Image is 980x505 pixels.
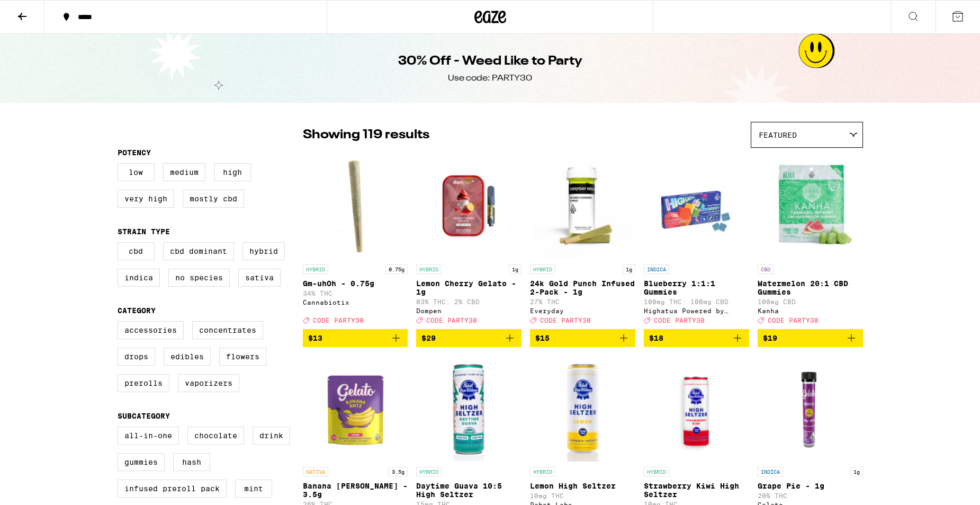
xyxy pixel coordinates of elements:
p: 10mg THC [530,492,635,499]
label: Indica [118,269,160,287]
p: Watermelon 20:1 CBD Gummies [758,279,863,296]
img: Pabst Labs - Daytime Guava 10:5 High Seltzer [416,356,522,462]
img: Highatus Powered by Cannabiotix - Blueberry 1:1:1 Gummies [644,153,749,259]
h1: 30% Off - Weed Like to Party [398,52,582,70]
p: 1g [509,264,522,274]
img: Cannabiotix - Gm-uhOh - 0.75g [303,153,408,259]
p: 27% THC [530,298,635,305]
label: CBD Dominant [163,242,234,260]
label: Infused Preroll Pack [118,480,227,498]
img: Pabst Labs - Strawberry Kiwi High Seltzer [644,356,749,462]
span: $13 [308,334,322,342]
label: Edibles [164,348,211,366]
a: Open page for Blueberry 1:1:1 Gummies from Highatus Powered by Cannabiotix [644,153,749,329]
label: No Species [168,269,230,287]
img: Gelato - Grape Pie - 1g [758,356,863,462]
label: Low [118,163,155,181]
p: HYBRID [416,467,442,476]
p: HYBRID [530,264,555,274]
p: 1g [850,467,863,476]
span: Featured [759,131,797,139]
p: 24k Gold Punch Infused 2-Pack - 1g [530,279,635,296]
label: All-In-One [118,427,179,445]
span: CODE PARTY30 [426,317,477,324]
button: Add to bag [758,329,863,347]
span: CODE PARTY30 [313,317,364,324]
p: HYBRID [644,467,669,476]
p: HYBRID [416,264,442,274]
img: Kanha - Watermelon 20:1 CBD Gummies [758,153,863,259]
p: SATIVA [303,467,328,476]
label: Chocolate [187,427,244,445]
label: Gummies [118,453,165,471]
button: Add to bag [416,329,522,347]
p: Banana [PERSON_NAME] - 3.5g [303,482,408,499]
p: INDICA [644,264,669,274]
legend: Potency [118,148,151,157]
span: $18 [649,334,663,342]
label: CBD [118,242,155,260]
button: Add to bag [530,329,635,347]
span: CODE PARTY30 [654,317,705,324]
p: Lemon High Seltzer [530,482,635,490]
span: $19 [763,334,777,342]
span: $29 [421,334,436,342]
label: Very High [118,190,174,208]
p: INDICA [758,467,783,476]
p: Showing 119 results [303,126,429,144]
p: Gm-uhOh - 0.75g [303,279,408,288]
label: Flowers [219,348,266,366]
div: Cannabiotix [303,299,408,306]
div: Highatus Powered by Cannabiotix [644,307,749,314]
a: Open page for Gm-uhOh - 0.75g from Cannabiotix [303,153,408,329]
p: Grape Pie - 1g [758,482,863,490]
p: 3.5g [389,467,408,476]
span: $15 [535,334,550,342]
span: CODE PARTY30 [768,317,819,324]
div: Kanha [758,307,863,314]
p: 0.75g [385,264,408,274]
label: Mint [235,480,272,498]
p: 83% THC: 2% CBD [416,298,522,305]
label: Concentrates [192,321,263,339]
div: Dompen [416,307,522,314]
p: Daytime Guava 10:5 High Seltzer [416,482,522,499]
label: Mostly CBD [183,190,244,208]
div: Use code: PARTY30 [448,73,532,84]
p: 20% THC [758,492,863,499]
button: Add to bag [644,329,749,347]
p: Strawberry Kiwi High Seltzer [644,482,749,499]
p: Lemon Cherry Gelato - 1g [416,279,522,296]
label: Hybrid [242,242,285,260]
label: High [214,163,251,181]
legend: Strain Type [118,227,170,236]
p: CBD [758,264,774,274]
p: 1g [623,264,635,274]
label: Drink [253,427,290,445]
legend: Category [118,306,156,315]
p: Blueberry 1:1:1 Gummies [644,279,749,296]
img: Everyday - 24k Gold Punch Infused 2-Pack - 1g [530,153,635,259]
button: Add to bag [303,329,408,347]
p: HYBRID [303,264,328,274]
label: Vaporizers [178,374,239,392]
label: Hash [173,453,210,471]
a: Open page for Watermelon 20:1 CBD Gummies from Kanha [758,153,863,329]
a: Open page for Lemon Cherry Gelato - 1g from Dompen [416,153,522,329]
label: Sativa [238,269,281,287]
label: Drops [118,348,155,366]
p: 100mg CBD [758,298,863,305]
p: 100mg THC: 100mg CBD [644,298,749,305]
legend: Subcategory [118,412,170,420]
p: HYBRID [530,467,555,476]
a: Open page for 24k Gold Punch Infused 2-Pack - 1g from Everyday [530,153,635,329]
p: 34% THC [303,290,408,297]
label: Medium [163,163,205,181]
img: Pabst Labs - Lemon High Seltzer [530,356,635,462]
label: Prerolls [118,374,169,392]
div: Everyday [530,307,635,314]
label: Accessories [118,321,184,339]
span: CODE PARTY30 [540,317,591,324]
img: Gelato - Banana Runtz - 3.5g [303,356,408,462]
img: Dompen - Lemon Cherry Gelato - 1g [416,153,522,259]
